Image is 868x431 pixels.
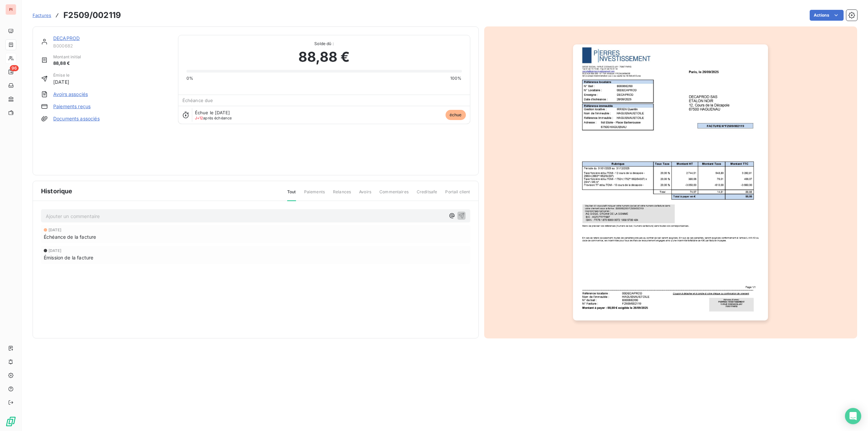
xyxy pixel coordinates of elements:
span: Relances [333,189,351,200]
span: Historique [41,187,73,196]
button: Actions [810,10,844,21]
span: 88,88 € [53,60,81,67]
a: Paiements reçus [53,103,91,110]
span: Portail client [445,189,470,200]
span: [DATE] [48,228,61,232]
span: après échéance [195,116,232,120]
span: Commentaires [379,189,409,200]
span: Émission de la facture [44,254,93,261]
span: J+12 [195,116,203,120]
a: Factures [33,12,51,19]
span: Montant initial [53,54,81,60]
span: Échéance de la facture [44,233,96,240]
span: [DATE] [48,249,61,253]
div: PI [5,4,16,15]
span: échue [446,110,466,120]
a: Documents associés [53,115,100,122]
img: invoice_thumbnail [573,44,768,320]
span: Échue le [DATE] [195,110,230,115]
a: DECAPROD [53,35,80,41]
span: Avoirs [359,189,371,200]
span: 96 [10,65,19,71]
div: Open Intercom Messenger [845,408,861,424]
span: [DATE] [53,78,70,85]
span: Émise le [53,72,70,78]
span: Échéance due [182,98,213,103]
h3: F2509/002119 [63,9,121,21]
span: Paiements [304,189,325,200]
span: Factures [33,13,51,18]
span: 100% [450,75,462,81]
span: Solde dû : [186,41,462,47]
span: 88,88 € [298,47,350,67]
span: Tout [287,189,296,201]
span: Creditsafe [417,189,437,200]
span: 0% [186,75,193,81]
a: Avoirs associés [53,91,88,98]
span: B000682 [53,43,170,48]
img: Logo LeanPay [5,416,16,427]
